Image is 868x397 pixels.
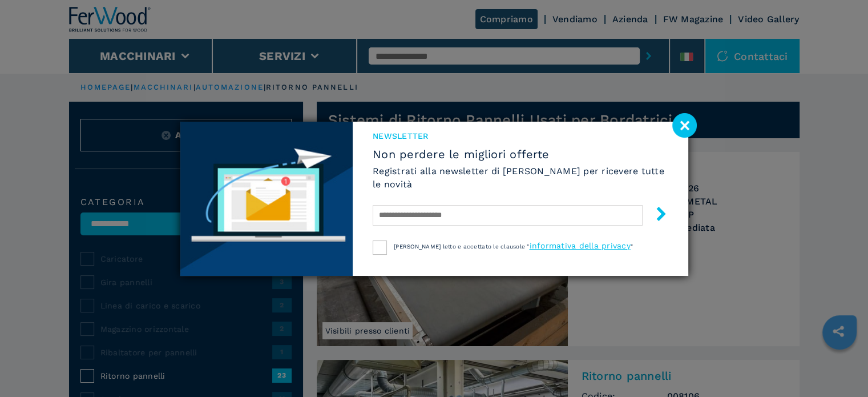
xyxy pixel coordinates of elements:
[373,165,668,191] h6: Registrati alla newsletter di [PERSON_NAME] per ricevere tutte le novità
[373,147,668,161] span: Non perdere le migliori offerte
[529,241,630,250] a: informativa della privacy
[394,243,529,250] span: [PERSON_NAME] letto e accettato le clausole "
[373,130,668,142] span: NEWSLETTER
[631,243,633,250] span: "
[643,202,668,229] button: submit-button
[180,122,353,276] img: Newsletter image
